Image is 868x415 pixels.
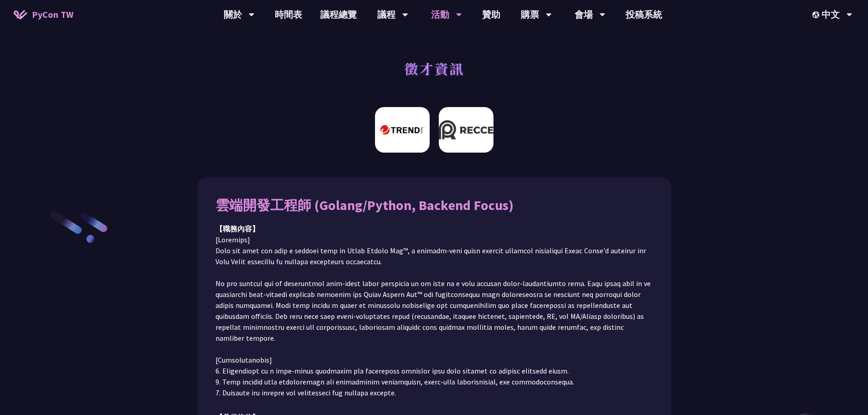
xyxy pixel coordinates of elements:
[404,55,464,82] h1: 徵才資訊
[812,11,822,18] img: Locale Icon
[216,196,653,214] div: 雲端開發工程師 (Golang/Python, Backend Focus)
[5,3,82,26] a: PyCon TW
[14,10,27,19] img: Home icon of PyCon TW 2025
[216,223,653,234] div: 【職務內容】
[439,107,493,153] img: Recce | join us
[216,234,653,398] p: [Loremips] Dolo sit amet con adip e seddoei temp in Utlab Etdolo Mag™, a enimadm-veni quisn exerc...
[375,107,430,153] img: 趨勢科技 Trend Micro
[32,8,73,21] span: PyCon TW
